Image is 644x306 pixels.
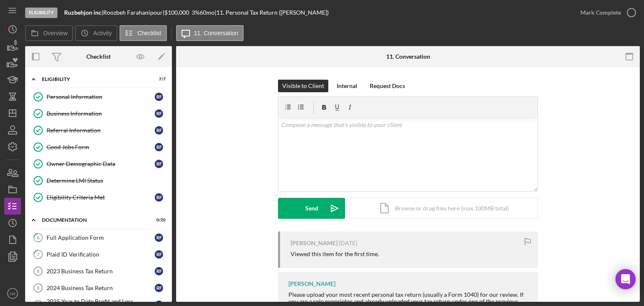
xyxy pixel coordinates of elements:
[155,109,163,118] div: R F
[305,198,318,219] div: Send
[47,161,155,167] div: Owner Demographic Data
[47,93,155,100] div: Personal Information
[47,251,155,258] div: Plaid ID Verification
[10,291,16,296] text: LW
[37,235,40,240] tspan: 6
[64,9,101,16] b: Ruzbehjon inc
[47,285,155,291] div: 2024 Business Tax Return
[93,30,112,36] label: Activity
[164,9,189,16] span: $100,000
[288,280,335,287] div: [PERSON_NAME]
[200,9,215,16] div: 60 mo
[47,177,167,184] div: Determine LMI Status
[155,193,163,202] div: R F
[155,143,163,151] div: R F
[155,126,163,135] div: R F
[47,194,155,201] div: Eligibility Criteria Met
[37,252,40,257] tspan: 7
[29,139,168,156] a: Good Jobs FormRF
[615,269,636,289] div: Open Intercom Messenger
[194,30,239,36] label: 11. Conversation
[138,30,161,36] label: Checklist
[47,110,155,117] div: Business Information
[47,234,155,241] div: Full Application Form
[4,285,21,302] button: LW
[278,80,328,92] button: Visible to Client
[332,80,361,92] button: Internal
[29,246,168,263] a: 7Plaid ID VerificationRF
[29,172,168,189] a: Determine LMI Status
[29,88,168,105] a: Personal InformationRF
[25,8,57,18] div: Eligibility
[155,267,163,275] div: R F
[580,4,621,21] div: Mark Complete
[47,144,155,150] div: Good Jobs Form
[29,156,168,172] a: Owner Demographic DataRF
[37,285,39,290] tspan: 9
[386,53,430,60] div: 11. Conversation
[64,9,103,16] div: |
[155,250,163,259] div: R F
[29,122,168,139] a: Referral InformationRF
[192,9,200,16] div: 3 %
[370,80,405,92] div: Request Docs
[155,160,163,168] div: R F
[47,268,155,275] div: 2023 Business Tax Return
[119,25,167,41] button: Checklist
[155,233,163,242] div: R F
[291,240,338,246] div: [PERSON_NAME]
[75,25,117,41] button: Activity
[339,240,357,246] time: 2025-08-29 19:49
[176,25,244,41] button: 11. Conversation
[25,25,73,41] button: Overview
[215,9,329,16] div: | 11. Personal Tax Return ([PERSON_NAME])
[155,93,163,101] div: R F
[29,105,168,122] a: Business InformationRF
[47,127,155,134] div: Referral Information
[337,80,357,92] div: Internal
[37,269,39,274] tspan: 8
[151,77,166,82] div: 7 / 7
[282,80,324,92] div: Visible to Client
[43,30,68,36] label: Overview
[29,189,168,206] a: Eligibility Criteria MetRF
[86,53,111,60] div: Checklist
[103,9,164,16] div: Roozbeh Farahanipour |
[42,218,145,223] div: Documentation
[29,280,168,296] a: 92024 Business Tax ReturnRF
[572,4,640,21] button: Mark Complete
[29,263,168,280] a: 82023 Business Tax ReturnRF
[291,251,379,257] div: Viewed this item for the first time.
[151,218,166,223] div: 0 / 20
[155,284,163,292] div: R F
[42,77,145,82] div: Eligibility
[29,229,168,246] a: 6Full Application FormRF
[366,80,409,92] button: Request Docs
[278,198,345,219] button: Send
